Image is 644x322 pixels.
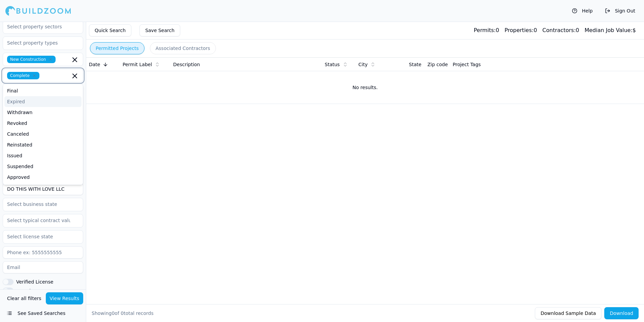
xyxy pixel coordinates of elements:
[86,71,644,104] td: No results.
[3,21,74,33] input: Select property sectors
[139,24,180,36] button: Save Search
[4,118,82,129] div: Revoked
[602,5,639,16] button: Sign Out
[7,72,39,79] span: Complete
[474,27,495,33] span: Permits:
[4,139,82,150] div: Reinstated
[3,198,74,210] input: Select business state
[3,183,83,195] input: Business name
[123,61,152,68] span: Permit Label
[427,61,448,68] span: Zip code
[4,107,82,118] div: Withdrawn
[505,26,537,34] div: 0
[325,61,340,68] span: Status
[569,5,596,16] button: Help
[535,307,602,319] button: Download Sample Data
[4,161,82,172] div: Suspended
[453,61,481,68] span: Project Tags
[46,292,84,304] button: View Results
[4,183,82,193] div: Rejected
[474,26,499,34] div: 0
[111,311,115,316] span: 0
[3,84,83,185] div: Suggestions
[89,61,100,68] span: Date
[3,261,83,273] input: Email
[3,307,83,319] button: See Saved Searches
[4,85,82,96] div: Final
[90,42,144,54] button: Permitted Projects
[4,129,82,139] div: Canceled
[92,310,154,317] div: Showing of total records
[358,61,367,68] span: City
[542,26,579,34] div: 0
[89,24,131,36] button: Quick Search
[173,61,200,68] span: Description
[121,311,124,316] span: 0
[16,289,41,293] label: Has Phone
[542,27,576,33] span: Contractors:
[3,246,83,259] input: Phone ex: 5555555555
[604,307,639,319] button: Download
[3,231,74,243] input: Select license state
[584,26,636,34] div: $
[16,279,53,284] label: Verified License
[150,42,216,54] button: Associated Contractors
[3,37,74,49] input: Select property types
[4,96,82,107] div: Expired
[7,56,56,63] span: New Construction
[409,61,421,68] span: State
[3,214,74,226] input: Select typical contract value
[584,27,632,33] span: Median Job Value:
[5,292,43,304] button: Clear all filters
[4,172,82,183] div: Approved
[505,27,534,33] span: Properties:
[4,150,82,161] div: Issued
